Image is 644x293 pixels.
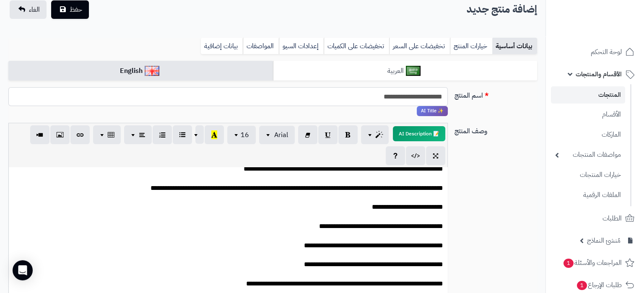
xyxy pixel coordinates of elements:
a: العربية [273,61,538,81]
a: خيارات المنتج [450,38,492,54]
button: 16 [227,126,256,144]
a: خيارات المنتجات [551,166,625,184]
span: طلبات الإرجاع [576,279,622,291]
a: بيانات إضافية [201,38,243,54]
a: إعدادات السيو [279,38,324,54]
a: المراجعات والأسئلة1 [551,253,639,273]
label: اسم المنتج [451,87,540,101]
button: Arial [259,126,295,144]
a: الغاء [10,0,47,19]
span: انقر لاستخدام رفيقك الذكي [417,106,448,116]
a: الملفات الرقمية [551,186,625,204]
a: لوحة التحكم [551,42,639,62]
a: مواصفات المنتجات [551,146,625,164]
a: بيانات أساسية [492,38,537,54]
span: 1 [563,258,574,268]
span: لوحة التحكم [591,46,622,58]
button: حفظ [51,0,89,19]
h2: إضافة منتج جديد [467,1,537,18]
a: تخفيضات على السعر [389,38,450,54]
div: Open Intercom Messenger [13,260,33,280]
span: 1 [576,280,587,290]
span: الأقسام والمنتجات [576,68,622,80]
span: 16 [241,130,249,140]
a: الماركات [551,126,625,144]
img: logo-2.png [587,6,636,24]
span: الطلبات [602,213,622,224]
span: المراجعات والأسئلة [563,257,622,269]
label: وصف المنتج [451,123,540,136]
a: English [8,61,273,81]
a: المواصفات [243,38,279,54]
img: English [145,66,159,76]
a: الأقسام [551,106,625,124]
span: الغاء [29,5,40,15]
a: المنتجات [551,86,625,104]
span: حفظ [70,5,82,15]
span: Arial [274,130,288,140]
a: تخفيضات على الكميات [324,38,389,54]
span: مُنشئ النماذج [587,235,621,246]
button: 📝 AI Description [393,126,445,141]
img: العربية [406,66,421,76]
a: الطلبات [551,208,639,228]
